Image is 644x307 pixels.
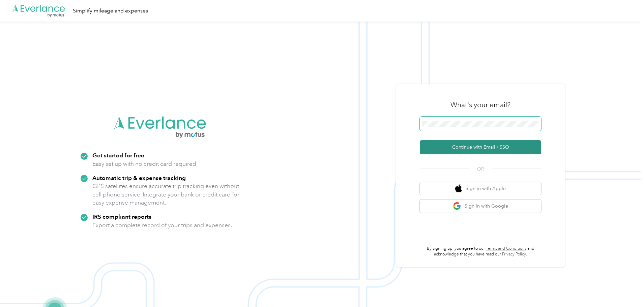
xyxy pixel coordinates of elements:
[486,246,526,251] a: Terms and Conditions
[92,213,151,220] strong: IRS compliant reports
[455,184,462,193] img: apple logo
[73,7,148,15] div: Simplify mileage and expenses
[453,202,461,210] img: google logo
[92,174,186,181] strong: Automatic trip & expense tracking
[420,199,541,213] button: google logoSign in with Google
[92,221,232,229] p: Export a complete record of your trips and expenses.
[420,246,541,257] p: By signing up, you agree to our and acknowledge that you have read our .
[420,182,541,195] button: apple logoSign in with Apple
[450,100,510,110] h3: What's your email?
[420,140,541,154] button: Continue with Email / SSO
[92,182,240,207] p: GPS satellites ensure accurate trip tracking even without cell phone service. Integrate your bank...
[502,252,526,257] a: Privacy Policy
[92,152,144,159] strong: Get started for free
[92,160,196,168] p: Easy set up with no credit card required
[469,165,492,173] span: OR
